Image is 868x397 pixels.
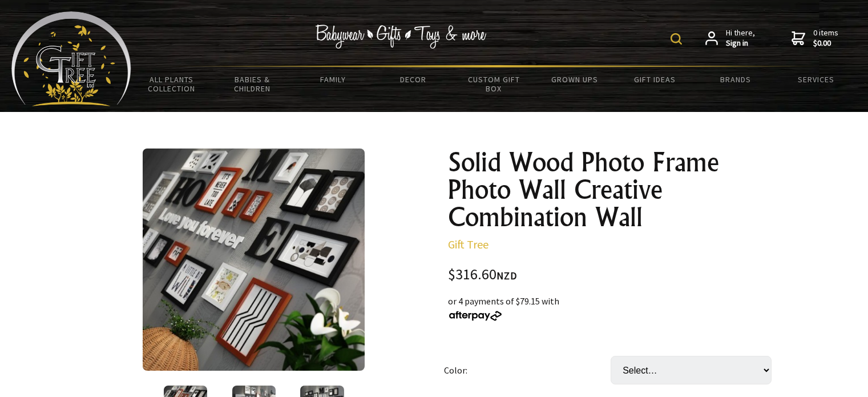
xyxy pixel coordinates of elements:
span: 0 items [813,27,838,48]
a: Gift Ideas [615,67,695,91]
img: Babywear - Gifts - Toys & more [316,25,487,49]
div: or 4 payments of $79.15 with [448,294,781,322]
h1: Solid Wood Photo Frame Photo Wall Creative Combination Wall [448,149,781,231]
a: Decor [373,67,454,91]
div: $316.60 [448,267,781,283]
span: Hi there, [726,28,755,48]
img: Babyware - Gifts - Toys and more... [11,11,131,106]
img: Solid Wood Photo Frame Photo Wall Creative Combination Wall [143,149,365,371]
a: Brands [696,67,776,91]
a: All Plants Collection [131,67,212,101]
a: Babies & Children [212,67,292,101]
span: NZD [496,269,517,282]
img: product search [671,33,682,45]
strong: $0.00 [813,38,838,49]
a: 0 items$0.00 [792,28,838,48]
a: Gift Tree [448,237,488,251]
strong: Sign in [726,38,755,49]
a: Grown Ups [534,67,615,91]
img: Afterpay [448,311,503,321]
a: Family [292,67,373,91]
a: Services [776,67,857,91]
a: Hi there,Sign in [705,28,755,48]
a: Custom Gift Box [454,67,534,101]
